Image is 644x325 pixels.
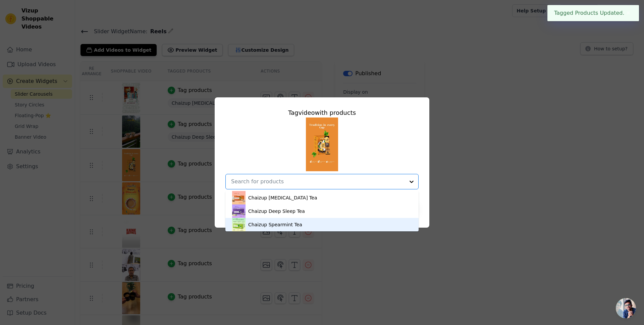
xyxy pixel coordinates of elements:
[547,5,639,21] div: Tagged Products Updated.
[232,218,246,231] img: product thumbnail
[231,178,405,186] input: Search for products
[248,194,317,201] div: Chaizup [MEDICAL_DATA] Tea
[232,204,246,218] img: product thumbnail
[232,191,246,204] img: product thumbnail
[625,9,632,17] button: Close
[306,118,338,171] img: vizup-images-e675.jpg
[225,108,419,118] div: Tag video with products
[248,221,302,228] div: Chaizup Spearmint Tea
[616,298,636,318] a: Open chat
[248,208,305,215] div: Chaizup Deep Sleep Tea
